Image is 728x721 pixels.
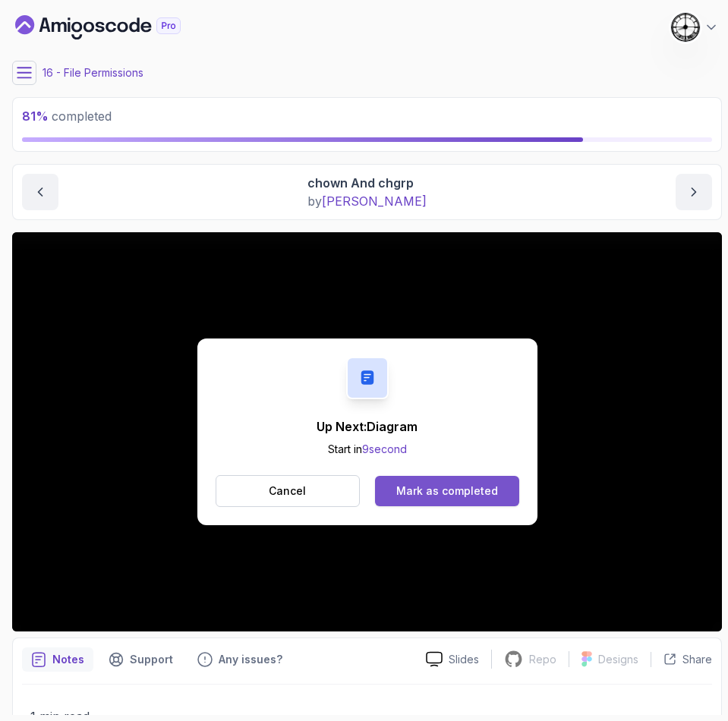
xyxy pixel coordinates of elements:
span: completed [22,109,112,124]
img: user profile image [671,13,700,42]
button: notes button [22,647,93,672]
p: Share [682,652,712,667]
span: 9 second [362,442,407,455]
iframe: To enrich screen reader interactions, please activate Accessibility in Grammarly extension settings [12,232,722,631]
p: chown And chgrp [307,174,427,192]
span: [PERSON_NAME] [322,194,427,209]
button: Mark as completed [375,476,518,506]
div: Mark as completed [396,483,498,499]
p: Notes [52,652,84,667]
p: Repo [529,652,556,667]
p: Support [130,652,173,667]
p: by [307,192,427,210]
button: Support button [99,647,182,672]
button: previous content [22,174,58,210]
p: Start in [317,442,418,457]
p: Designs [598,652,638,667]
button: next content [676,174,712,210]
button: Feedback button [188,647,292,672]
p: Any issues? [219,652,282,667]
button: user profile image [670,12,719,43]
p: Cancel [269,483,306,499]
a: Slides [414,651,491,667]
button: Share [651,652,712,667]
p: Up Next: Diagram [317,417,418,436]
button: Cancel [216,475,361,507]
a: Dashboard [15,15,216,39]
p: Slides [449,652,479,667]
p: 16 - File Permissions [43,65,143,80]
span: 81 % [22,109,49,124]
